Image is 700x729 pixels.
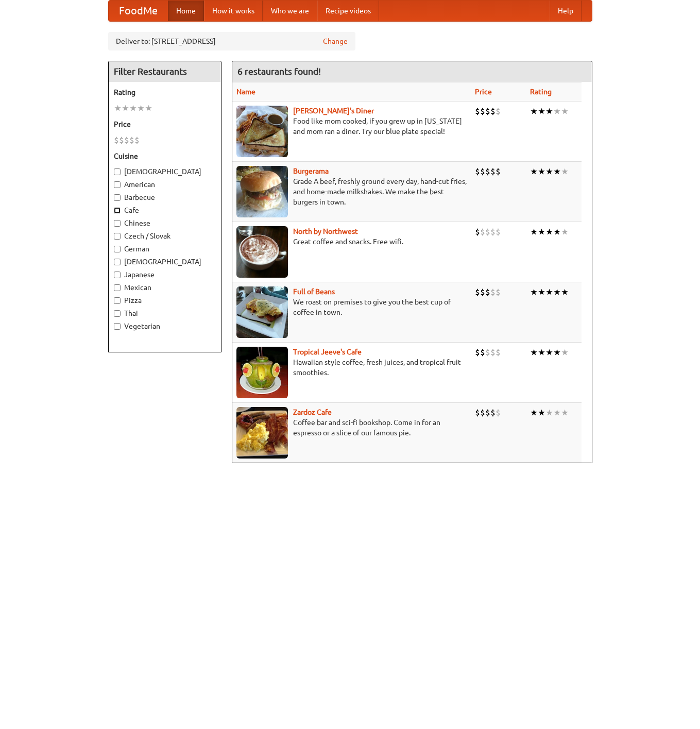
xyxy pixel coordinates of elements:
[134,134,140,146] li: $
[545,106,553,117] li: ★
[236,297,467,317] p: We roast on premises to give you the best cup of coffee in town.
[109,61,221,82] h4: Filter Restaurants
[538,286,545,298] li: ★
[114,205,216,215] label: Cafe
[485,166,490,177] li: $
[114,151,216,161] h5: Cuisine
[475,226,480,238] li: $
[122,103,129,114] li: ★
[114,218,216,228] label: Chinese
[530,347,538,358] li: ★
[236,236,467,247] p: Great coffee and snacks. Free wifi.
[114,194,121,201] input: Barbecue
[114,297,121,304] input: Pizza
[114,119,216,129] h5: Price
[293,348,362,356] a: Tropical Jeeve's Cafe
[475,286,480,298] li: $
[475,407,480,418] li: $
[553,166,561,177] li: ★
[538,347,545,358] li: ★
[553,226,561,238] li: ★
[480,106,485,117] li: $
[263,1,317,21] a: Who we are
[530,88,552,96] a: Rating
[561,106,569,117] li: ★
[490,407,496,418] li: $
[496,286,501,298] li: $
[236,357,467,378] p: Hawaiian style coffee, fresh juices, and tropical fruit smoothies.
[480,226,485,238] li: $
[114,244,216,254] label: German
[530,226,538,238] li: ★
[236,116,467,137] p: Food like mom cooked, if you grew up in [US_STATE] and mom ran a diner. Try our blue plate special!
[475,166,480,177] li: $
[236,88,255,96] a: Name
[236,347,288,398] img: jeeves.jpg
[545,347,553,358] li: ★
[114,284,121,291] input: Mexican
[114,103,122,114] li: ★
[475,88,492,96] a: Price
[480,286,485,298] li: $
[137,103,145,114] li: ★
[553,347,561,358] li: ★
[114,220,121,227] input: Chinese
[129,103,137,114] li: ★
[553,106,561,117] li: ★
[545,226,553,238] li: ★
[236,176,467,207] p: Grade A beef, freshly ground every day, hand-cut fries, and home-made milkshakes. We make the bes...
[114,321,216,331] label: Vegetarian
[496,166,501,177] li: $
[114,272,121,278] input: Japanese
[480,166,485,177] li: $
[114,233,121,240] input: Czech / Slovak
[538,166,545,177] li: ★
[530,286,538,298] li: ★
[530,166,538,177] li: ★
[293,408,332,416] a: Zardoz Cafe
[545,166,553,177] li: ★
[561,407,569,418] li: ★
[480,407,485,418] li: $
[538,407,545,418] li: ★
[323,36,348,46] a: Change
[109,1,168,21] a: FoodMe
[114,192,216,202] label: Barbecue
[124,134,129,146] li: $
[530,407,538,418] li: ★
[114,323,121,330] input: Vegetarian
[168,1,204,21] a: Home
[145,103,152,114] li: ★
[119,134,124,146] li: $
[114,231,216,241] label: Czech / Slovak
[475,106,480,117] li: $
[293,227,358,235] a: North by Northwest
[114,310,121,317] input: Thai
[561,166,569,177] li: ★
[496,106,501,117] li: $
[538,226,545,238] li: ★
[545,286,553,298] li: ★
[490,166,496,177] li: $
[293,107,374,115] a: [PERSON_NAME]'s Diner
[114,282,216,293] label: Mexican
[561,347,569,358] li: ★
[293,167,329,175] a: Burgerama
[237,66,321,76] ng-pluralize: 6 restaurants found!
[485,106,490,117] li: $
[236,407,288,459] img: zardoz.jpg
[114,166,216,177] label: [DEMOGRAPHIC_DATA]
[538,106,545,117] li: ★
[496,347,501,358] li: $
[114,269,216,280] label: Japanese
[550,1,582,21] a: Help
[545,407,553,418] li: ★
[129,134,134,146] li: $
[317,1,379,21] a: Recipe videos
[204,1,263,21] a: How it works
[485,286,490,298] li: $
[490,286,496,298] li: $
